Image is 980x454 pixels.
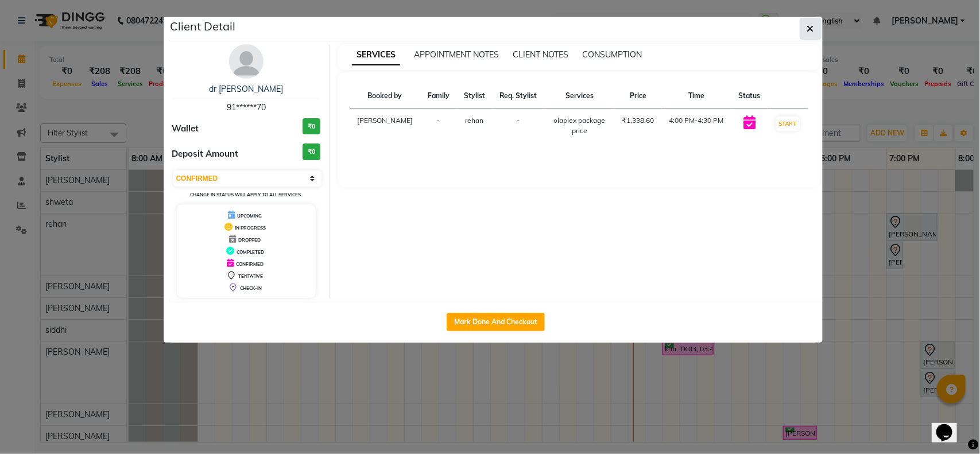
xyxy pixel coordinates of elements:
[237,249,264,255] span: COMPLETED
[776,117,800,131] button: START
[350,108,420,143] td: [PERSON_NAME]
[236,261,264,267] span: CONFIRMED
[209,84,283,94] a: dr [PERSON_NAME]
[552,115,608,136] div: olaplex package price
[352,45,400,65] span: SERVICES
[303,118,320,135] h3: ₹0
[237,213,262,219] span: UPCOMING
[229,44,264,79] img: avatar
[240,285,262,291] span: CHECK-IN
[545,84,615,108] th: Services
[238,237,261,243] span: DROPPED
[172,122,199,135] span: Wallet
[932,408,969,443] iframe: chat widget
[457,84,493,108] th: Stylist
[238,273,263,279] span: TENTATIVE
[171,18,236,35] h5: Client Detail
[235,225,266,231] span: IN PROGRESS
[662,84,731,108] th: Time
[493,84,545,108] th: Req. Stylist
[615,84,662,108] th: Price
[303,143,320,160] h3: ₹0
[466,116,484,125] span: rehan
[172,148,239,161] span: Deposit Amount
[420,108,456,143] td: -
[190,192,302,197] small: Change in status will apply to all services.
[447,313,545,331] button: Mark Done And Checkout
[662,108,731,143] td: 4:00 PM-4:30 PM
[513,49,568,60] span: CLIENT NOTES
[350,84,420,108] th: Booked by
[420,84,456,108] th: Family
[493,108,545,143] td: -
[622,115,655,126] div: ₹1,338.60
[414,49,499,60] span: APPOINTMENT NOTES
[582,49,642,60] span: CONSUMPTION
[731,84,768,108] th: Status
